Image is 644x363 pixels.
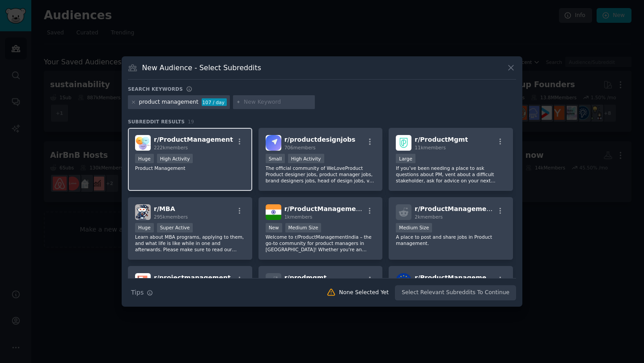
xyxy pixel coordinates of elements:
[135,165,245,171] p: Product Management
[154,145,188,150] span: 222k members
[128,86,183,92] h3: Search keywords
[396,135,411,151] img: ProductMgmt
[135,135,151,151] img: ProductManagement
[396,165,506,184] p: If you’ve been needing a place to ask questions about PM, vent about a difficult stakeholder, ask...
[415,214,443,219] span: 2k members
[139,98,199,106] div: product management
[284,136,356,143] span: r/ productdesignjobs
[157,223,193,232] div: Super Active
[339,289,389,297] div: None Selected Yet
[135,234,245,253] p: Learn about MBA programs, applying to them, and what life is like while in one and afterwards. Pl...
[396,273,411,289] img: ProductManagementEU
[135,273,151,289] img: projectmanagement
[202,98,227,106] div: 107 / day
[396,154,415,163] div: Large
[142,63,261,72] h3: New Audience - Select Subreddits
[266,165,376,184] p: The official community of WeLoveProduct Product designer jobs, product manager jobs, brand design...
[154,136,233,143] span: r/ ProductManagement
[284,145,316,150] span: 706 members
[157,154,193,163] div: High Activity
[266,234,376,253] p: Welcome to r/ProductManagementIndia – the go-to community for product managers in [GEOGRAPHIC_DAT...
[288,154,324,163] div: High Activity
[284,274,327,281] span: r/ prodmgmt
[128,285,156,300] button: Tips
[396,234,506,246] p: A place to post and share jobs in Product management.
[154,274,231,281] span: r/ projectmanagement
[285,223,322,232] div: Medium Size
[266,204,281,220] img: ProductManagement_IN
[266,223,282,232] div: New
[188,119,194,124] span: 19
[396,223,432,232] div: Medium Size
[415,274,503,281] span: r/ ProductManagementEU
[415,136,468,143] span: r/ ProductMgmt
[135,223,154,232] div: Huge
[266,135,281,151] img: productdesignjobs
[135,154,154,163] div: Huge
[284,205,374,212] span: r/ ProductManagement_IN
[135,204,151,220] img: MBA
[244,98,312,106] input: New Keyword
[154,214,188,219] span: 295k members
[154,205,175,212] span: r/ MBA
[284,214,313,219] span: 1k members
[131,288,144,297] span: Tips
[266,154,285,163] div: Small
[128,118,185,125] span: Subreddit Results
[415,205,508,212] span: r/ ProductManagementJobs
[415,145,445,150] span: 11k members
